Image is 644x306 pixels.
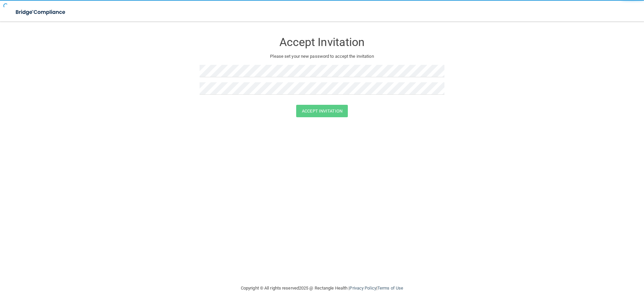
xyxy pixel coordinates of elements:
a: Terms of Use [377,286,403,291]
a: Privacy Policy [350,286,376,291]
div: Copyright © All rights reserved 2025 @ Rectangle Health | | [200,277,444,299]
button: Accept Invitation [296,105,348,117]
img: bridge_compliance_login_screen.278c3ca4.svg [10,5,72,19]
h3: Accept Invitation [200,36,444,48]
p: Please set your new password to accept the invitation [205,52,439,60]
